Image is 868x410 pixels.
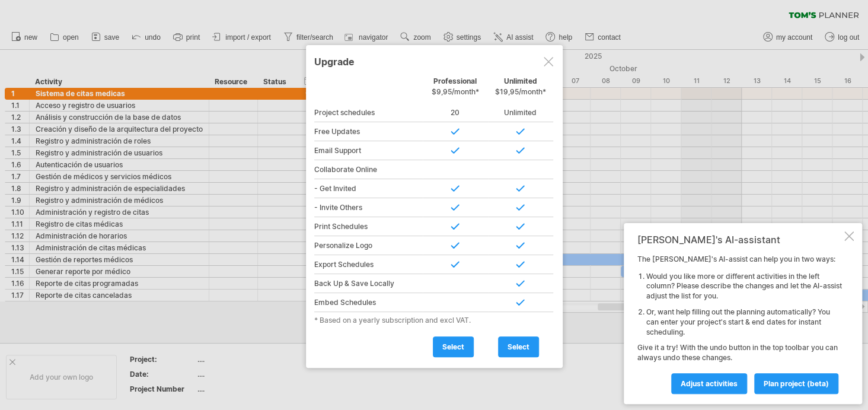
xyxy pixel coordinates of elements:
[442,342,464,351] span: select
[495,87,546,96] span: $19,95/month*
[314,103,423,122] div: Project schedules
[423,103,488,122] div: 20
[314,293,423,312] div: Embed Schedules
[314,122,423,141] div: Free Updates
[314,217,423,236] div: Print Schedules
[314,236,423,255] div: Personalize Logo
[488,77,553,102] div: Unlimited
[646,272,842,301] li: Would you like more or different activities in the left column? Please describe the changes and l...
[637,234,842,246] div: [PERSON_NAME]'s AI-assistant
[314,50,554,72] div: Upgrade
[432,87,479,96] span: $9,95/month*
[423,77,488,102] div: Professional
[754,373,838,394] a: plan project (beta)
[646,307,842,337] li: Or, want help filling out the planning automatically? You can enter your project's start & end da...
[314,179,423,198] div: - Get Invited
[433,336,474,357] a: select
[637,255,842,393] div: The [PERSON_NAME]'s AI-assist can help you in two ways: Give it a try! With the undo button in th...
[314,255,423,274] div: Export Schedules
[314,316,554,325] div: * Based on a yearly subscription and excl VAT.
[314,198,423,217] div: - Invite Others
[671,373,747,394] a: Adjust activities
[488,103,553,122] div: Unlimited
[314,141,423,160] div: Email Support
[764,379,829,388] span: plan project (beta)
[681,379,738,388] span: Adjust activities
[314,160,423,179] div: Collaborate Online
[508,342,529,351] span: select
[314,274,423,293] div: Back Up & Save Locally
[498,336,539,357] a: select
